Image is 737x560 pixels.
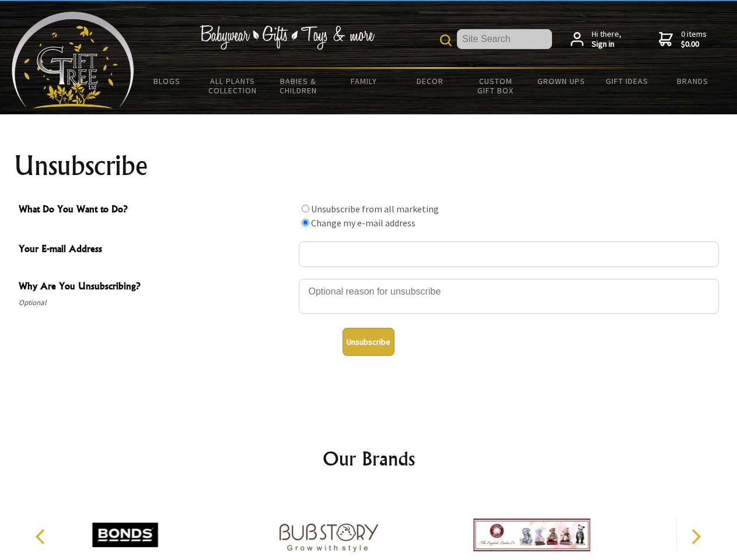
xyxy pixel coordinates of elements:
button: Previous [29,524,55,549]
label: Unsubscribe from all marketing [311,203,439,215]
a: Hi there,Sign in [571,29,621,50]
button: Unsubscribe [343,328,394,356]
a: Decor [397,69,463,93]
span: Your E-mail Address [19,242,293,258]
button: Next [683,524,708,549]
a: All Plants Collection [200,69,266,103]
a: Babies & Children [266,69,331,103]
label: Change my e-mail address [311,217,415,229]
img: Babyware - Gifts - Toys and more... [12,12,134,108]
span: What Do You Want to Do? [19,202,293,219]
input: Site Search [457,29,552,49]
a: Brands [660,69,726,93]
input: What Do You Want to Do? [302,219,309,226]
h1: Unsubscribe [14,152,724,180]
h2: Our Brands [23,444,714,473]
span: Optional [19,296,293,310]
input: Your E-mail Address [299,242,719,267]
strong: $0.00 [681,39,707,50]
a: BLOGS [134,69,200,93]
a: Family [331,69,397,93]
a: Grown Ups [528,69,594,93]
a: 0 items$0.00 [659,29,707,50]
a: Custom Gift Box [463,69,529,103]
a: Gift Ideas [594,69,660,93]
span: Why Are You Unsubscribing? [19,279,293,296]
textarea: Why Are You Unsubscribing? [299,279,719,314]
strong: Sign in [592,39,621,50]
input: What Do You Want to Do? [302,205,309,212]
img: product search [440,34,452,46]
span: Hi there, [592,29,621,50]
img: Babywear - Gifts - Toys & more [200,25,375,50]
span: 0 items [681,29,707,50]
